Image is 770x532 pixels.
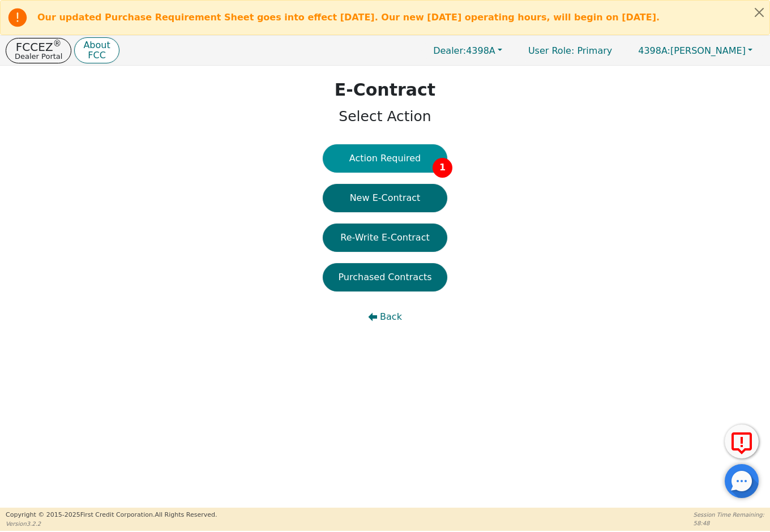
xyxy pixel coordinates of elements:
button: AboutFCC [74,37,119,64]
span: 4398A [433,45,495,56]
span: 1 [433,158,452,178]
p: FCCEZ [15,41,62,53]
p: About [83,41,110,50]
p: 58:48 [694,519,764,527]
a: User Role: Primary [517,40,623,62]
p: Version 3.2.2 [6,520,217,528]
span: User Role : [528,45,574,56]
p: Session Time Remaining: [694,510,764,519]
button: Close alert [749,1,769,24]
button: Action Required1 [323,144,447,173]
p: Copyright © 2015- 2025 First Credit Corporation. [6,510,217,520]
p: Select Action [335,106,435,127]
p: FCC [83,51,110,60]
span: 4398A: [638,45,670,56]
button: FCCEZ®Dealer Portal [6,38,71,63]
button: Report Error to FCC [725,424,759,458]
button: Purchased Contracts [323,263,447,291]
p: Dealer Portal [15,53,62,60]
button: Dealer:4398A [421,42,514,59]
button: Back [323,303,447,331]
span: [PERSON_NAME] [638,45,746,56]
b: Our updated Purchase Requirement Sheet goes into effect [DATE]. Our new [DATE] operating hours, w... [37,12,660,23]
h1: E-Contract [335,80,435,100]
p: Primary [517,40,623,62]
button: 4398A:[PERSON_NAME] [626,42,764,59]
button: New E-Contract [323,184,447,212]
sup: ® [53,38,62,49]
button: Re-Write E-Contract [323,224,447,252]
span: All Rights Reserved. [155,511,217,518]
span: Back [380,310,402,324]
span: Dealer: [433,45,466,56]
